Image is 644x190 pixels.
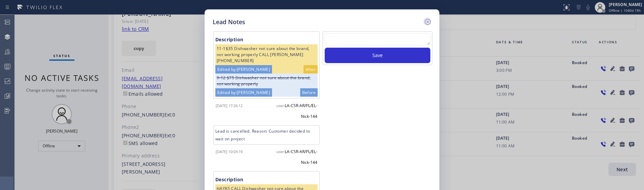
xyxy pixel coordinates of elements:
span: [DATE] 17:26:12 [216,103,243,108]
div: Edited by: [PERSON_NAME] [215,65,272,74]
div: Description [215,35,318,44]
div: After [304,65,318,74]
span: LA-CSR-AR/PL/EL-Nick-144 [285,149,317,165]
div: Lead is cancelled. Reason: Customer decided to wait on project [213,125,320,145]
span: LA-CSR-AR/PL/EL-Nick-144 [285,103,317,119]
div: Before [300,88,318,97]
div: Edited by: [PERSON_NAME] [215,88,272,97]
div: 11-1$35 Dishwasher not sure about the brand, not working properly CALL [PERSON_NAME] [PHONE_NUMBER] [215,44,318,65]
span: [DATE] 10:03:19 [216,149,243,154]
button: Save [325,48,430,63]
span: user: [276,103,285,108]
div: 9-12 $75 Dishwasher not sure about the brand, not working properly [215,74,318,88]
div: Description [215,175,318,184]
span: user: [276,149,285,154]
h5: Lead Notes [213,17,245,27]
